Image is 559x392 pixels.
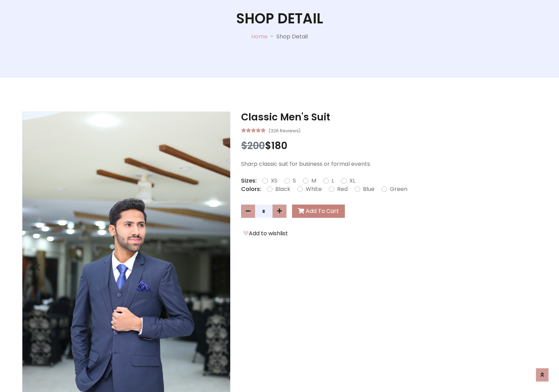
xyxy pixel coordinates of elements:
span: 180 [271,139,287,153]
a: Home [251,32,268,40]
label: White [306,185,322,193]
label: L [332,177,334,185]
label: Blue [363,185,375,193]
h3: Classic Men's Suit [241,111,537,123]
label: M [311,177,316,185]
label: XL [349,177,355,185]
label: XS [271,177,277,185]
h1: Shop Detail [236,10,323,27]
label: S [293,177,296,185]
button: Add to wishlist [241,229,290,238]
label: Green [390,185,407,193]
span: $200 [241,139,265,153]
label: Black [275,185,290,193]
p: Sharp classic suit for business or formal events. [241,160,537,168]
small: (326 Reviews) [268,126,300,134]
label: Red [337,185,348,193]
p: Shop Detail [276,32,308,41]
h3: $ [241,140,537,152]
button: Add To Cart [292,205,345,218]
p: Sizes: [241,177,257,185]
p: - [268,32,276,41]
p: Colors: [241,185,261,193]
